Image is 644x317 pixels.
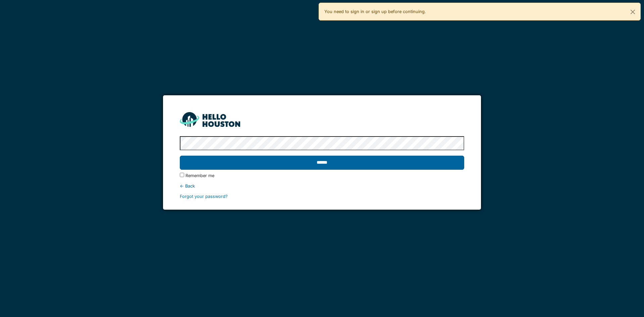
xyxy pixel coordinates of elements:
img: HH_line-BYnF2_Hg.png [180,112,240,126]
div: You need to sign in or sign up before continuing. [319,3,641,20]
button: Close [625,3,640,21]
label: Remember me [185,172,214,179]
a: Forgot your password? [180,194,228,199]
div: ← Back [180,183,464,189]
